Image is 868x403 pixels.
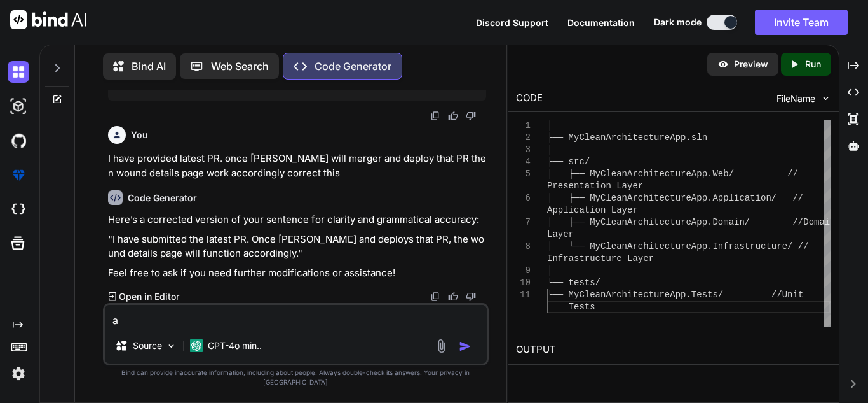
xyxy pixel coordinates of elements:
img: darkAi-studio [8,95,29,117]
div: 3 [516,144,531,156]
p: Source [133,339,162,352]
img: copy [430,292,440,302]
img: GPT-4o mini [190,339,203,352]
h6: You [131,129,148,141]
h6: Code Generator [128,192,197,204]
p: GPT-4o min.. [208,339,262,352]
span: │ ├── MyCleanArchitectureApp.Domain/ // [547,217,803,227]
button: Documentation [567,16,635,29]
span: │ [547,145,552,155]
div: 4 [516,156,531,168]
p: Here’s a corrected version of your sentence for clarity and grammatical accuracy: [108,213,486,227]
span: Discord Support [476,17,548,28]
p: I have provided latest PR. once [PERSON_NAME] will merger and deploy that PR then wound details p... [108,152,486,180]
span: Unit [782,290,804,300]
img: cloudideIcon [8,199,29,220]
div: 9 [516,265,531,277]
img: preview [717,59,729,70]
img: like [448,292,458,302]
div: CODE [516,91,543,106]
span: Infrastructure Layer [547,253,654,264]
img: Bind AI [10,10,86,29]
textarea: a [105,305,487,328]
img: chevron down [820,93,831,104]
p: Feel free to ask if you need further modifications or assistance! [108,266,486,281]
span: ├── src/ [547,157,590,167]
div: 10 [516,277,531,289]
p: Web Search [211,59,269,74]
span: Domain [803,217,835,227]
p: Run [805,58,821,71]
span: Tests [569,302,595,312]
span: │ [547,265,552,276]
div: 7 [516,216,531,229]
img: like [448,111,458,121]
span: └── tests/ [547,278,600,288]
span: Documentation [567,17,635,28]
button: Invite Team [755,10,848,35]
span: FileName [776,92,815,105]
div: 2 [516,132,531,144]
p: Bind AI [132,59,166,74]
img: icon [459,340,471,353]
img: Pick Models [166,341,177,351]
div: 1 [516,120,531,132]
span: └── MyCleanArchitectureApp.Tests/ // [547,290,782,300]
img: dislike [466,292,476,302]
span: Presentation Layer [547,181,643,191]
img: dislike [466,111,476,121]
span: Application Layer [547,205,638,215]
button: Discord Support [476,16,548,29]
div: 6 [516,192,531,204]
img: premium [8,164,29,186]
span: Layer [547,229,574,239]
div: 8 [516,241,531,253]
span: │ [547,120,552,131]
img: settings [8,363,29,385]
span: │ └── MyCleanArchitectureApp.Infrastructure/ // [547,241,809,251]
p: Preview [734,58,768,71]
img: darkChat [8,61,29,83]
div: 5 [516,168,531,180]
img: copy [430,111,440,121]
span: │ ├── MyCleanArchitectureApp.Application/ // [547,193,803,203]
img: githubDark [8,130,29,152]
span: ├── MyCleanArchitectureApp.sln [547,132,707,143]
img: attachment [434,339,449,353]
p: "I have submitted the latest PR. Once [PERSON_NAME] and deploys that PR, the wound details page w... [108,232,486,261]
p: Bind can provide inaccurate information, including about people. Always double-check its answers.... [103,368,489,387]
h2: OUTPUT [508,335,839,365]
div: 11 [516,289,531,301]
p: Open in Editor [119,290,179,303]
p: Code Generator [315,59,391,74]
span: │ ├── MyCleanArchitectureApp.Web/ // [547,169,798,179]
span: Dark mode [654,16,702,29]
